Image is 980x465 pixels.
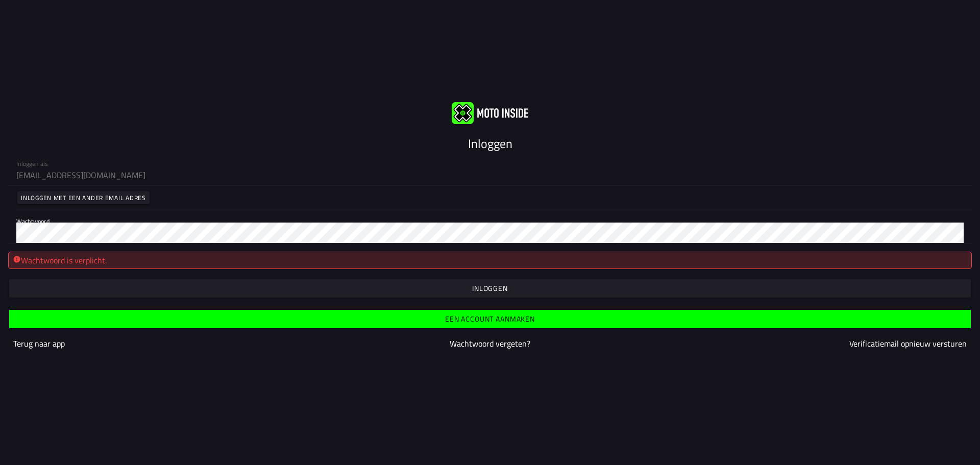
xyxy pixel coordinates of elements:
[468,134,512,153] ion-text: Inloggen
[472,285,508,292] ion-text: Inloggen
[13,337,65,350] a: Terug naar app
[13,255,21,263] ion-icon: alert
[9,310,971,328] ion-button: Een account aanmaken
[13,254,967,266] div: Wachtwoord is verplicht.
[849,337,967,350] a: Verificatiemail opnieuw versturen
[450,337,530,350] a: Wachtwoord vergeten?
[17,191,150,204] ion-button: Inloggen met een ander email adres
